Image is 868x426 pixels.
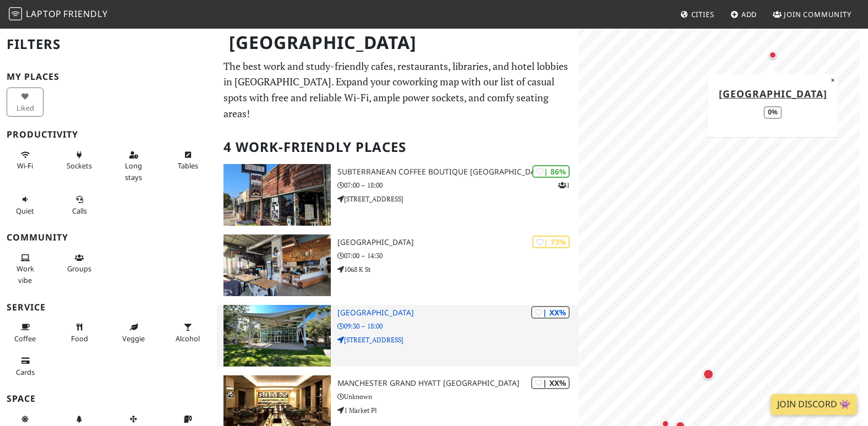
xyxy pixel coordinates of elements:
[337,321,578,331] p: 09:30 – 18:00
[762,44,784,66] div: Map marker
[7,394,210,404] h3: Space
[741,9,757,19] span: Add
[726,4,762,24] a: Add
[9,5,108,24] a: LaptopFriendly LaptopFriendly
[7,146,43,175] button: Wi-Fi
[17,161,33,171] span: Stable Wi-Fi
[17,264,34,285] span: People working
[61,249,98,278] button: Groups
[16,206,34,216] span: Quiet
[7,352,43,381] button: Cards
[337,238,578,247] h3: [GEOGRAPHIC_DATA]
[7,72,210,82] h3: My Places
[63,8,107,20] span: Friendly
[26,8,62,20] span: Laptop
[217,305,578,367] a: Carmel Mountain Ranch Branch Library | XX% [GEOGRAPHIC_DATA] 09:30 – 18:00 [STREET_ADDRESS]
[14,334,36,343] span: Coffee
[223,305,331,367] img: Carmel Mountain Ranch Branch Library
[691,9,714,19] span: Cities
[61,146,98,175] button: Sockets
[170,318,206,347] button: Alcohol
[170,146,206,175] button: Tables
[122,334,145,343] span: Veggie
[531,376,570,389] div: | XX%
[7,302,210,313] h3: Service
[223,164,331,226] img: Subterranean Coffee Boutique North Park
[719,87,827,100] a: [GEOGRAPHIC_DATA]
[337,167,578,177] h3: Subterranean Coffee Boutique [GEOGRAPHIC_DATA]
[61,190,98,220] button: Calls
[72,206,87,216] span: Video/audio calls
[337,335,578,345] p: [STREET_ADDRESS]
[784,9,851,19] span: Join Community
[337,180,578,190] p: 07:00 – 18:00
[61,318,98,347] button: Food
[531,306,570,319] div: | XX%
[337,308,578,318] h3: [GEOGRAPHIC_DATA]
[337,379,578,388] h3: Manchester Grand Hyatt [GEOGRAPHIC_DATA]
[337,405,578,416] p: 1 Market Pl
[697,363,719,385] div: Map marker
[337,194,578,204] p: [STREET_ADDRESS]
[7,190,43,220] button: Quiet
[768,4,856,24] a: Join Community
[7,28,210,61] h2: Filters
[764,106,782,119] div: 0%
[16,367,35,377] span: Credit cards
[532,165,570,178] div: | 86%
[217,164,578,226] a: Subterranean Coffee Boutique North Park | 86% 1 Subterranean Coffee Boutique [GEOGRAPHIC_DATA] 07...
[532,236,570,248] div: | 73%
[337,391,578,402] p: Unknown
[217,234,578,296] a: Hob Coffee East Village | 73% [GEOGRAPHIC_DATA] 07:00 – 14:30 1068 K St
[771,394,857,415] a: Join Discord 👾
[115,146,152,186] button: Long stays
[115,318,152,347] button: Veggie
[176,334,200,343] span: Alcohol
[7,129,210,140] h3: Productivity
[7,318,43,347] button: Coffee
[223,234,331,296] img: Hob Coffee East Village
[67,161,92,171] span: Power sockets
[178,161,198,171] span: Work-friendly tables
[125,161,142,182] span: Long stays
[7,249,43,289] button: Work vibe
[223,58,572,122] p: The best work and study-friendly cafes, restaurants, libraries, and hotel lobbies in [GEOGRAPHIC_...
[220,28,576,58] h1: [GEOGRAPHIC_DATA]
[558,180,570,190] p: 1
[67,264,91,274] span: Group tables
[9,7,22,20] img: LaptopFriendly
[71,334,88,343] span: Food
[337,250,578,261] p: 07:00 – 14:30
[337,264,578,275] p: 1068 K St
[7,232,210,243] h3: Community
[676,4,719,24] a: Cities
[223,130,572,164] h2: 4 Work-Friendly Places
[828,74,838,86] button: Close popup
